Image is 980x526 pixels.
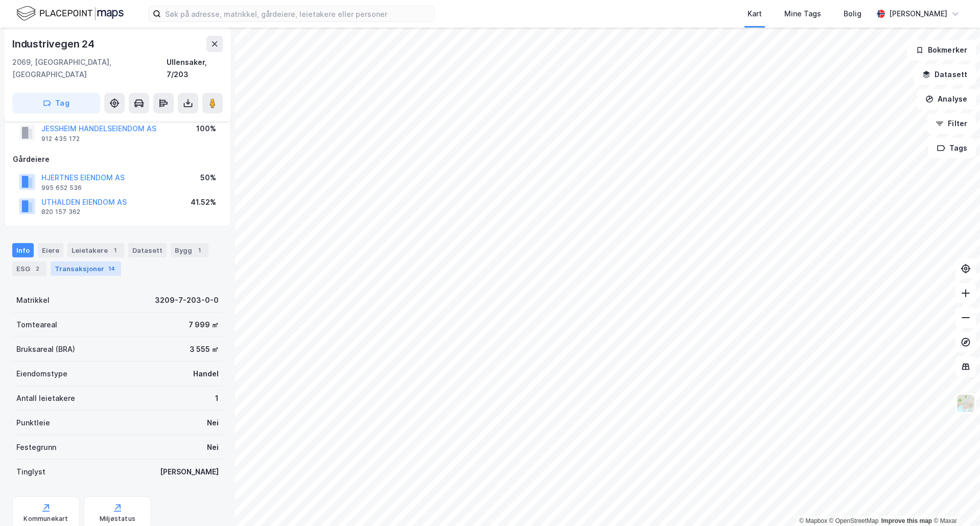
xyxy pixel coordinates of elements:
div: Bygg [171,243,208,257]
img: logo.f888ab2527a4732fd821a326f86c7f29.svg [16,5,124,22]
div: 1 [110,245,120,255]
a: Mapbox [799,517,827,524]
button: Analyse [917,89,976,109]
div: Kommunekart [24,515,68,523]
div: Ullensaker, 7/203 [167,56,223,81]
div: 50% [200,172,216,184]
div: Miljøstatus [100,515,135,523]
div: 820 157 362 [41,208,80,216]
div: Nei [207,441,219,453]
button: Datasett [914,64,976,85]
div: Eiendomstype [16,368,67,380]
iframe: Chat Widget [929,477,980,526]
div: Leietakere [67,243,124,257]
div: Antall leietakere [16,392,75,404]
div: [PERSON_NAME] [160,466,219,478]
div: 41.52% [191,196,216,208]
div: Matrikkel [16,294,50,306]
button: Tags [928,138,976,158]
div: Nei [207,417,219,429]
div: Datasett [128,243,167,257]
div: Mine Tags [784,8,821,20]
div: Kart [748,8,762,20]
div: [PERSON_NAME] [889,8,947,20]
div: 2 [32,264,42,274]
button: Bokmerker [907,40,976,60]
div: Industrivegen 24 [12,36,97,52]
div: Tinglyst [16,466,45,478]
div: 912 435 172 [41,135,80,143]
div: 1 [215,392,219,404]
div: Kontrollprogram for chat [929,477,980,526]
div: Handel [193,368,219,380]
div: Bolig [844,8,861,20]
div: 7 999 ㎡ [189,319,219,331]
div: Tomteareal [16,319,57,331]
div: Info [12,243,34,257]
div: 2069, [GEOGRAPHIC_DATA], [GEOGRAPHIC_DATA] [12,56,167,81]
a: Improve this map [881,517,932,524]
div: Eiere [38,243,63,257]
div: 14 [106,264,117,274]
div: Punktleie [16,417,50,429]
div: 995 652 536 [41,184,82,192]
button: Filter [927,113,976,134]
a: OpenStreetMap [829,517,879,524]
div: 3209-7-203-0-0 [155,294,219,306]
div: Bruksareal (BRA) [16,343,75,355]
div: 1 [194,245,204,255]
div: 3 555 ㎡ [190,343,219,355]
input: Søk på adresse, matrikkel, gårdeiere, leietakere eller personer [161,6,434,21]
img: Z [956,394,975,413]
button: Tag [12,93,100,113]
div: Transaksjoner [51,261,121,276]
div: Festegrunn [16,441,56,453]
div: ESG [12,261,46,276]
div: 100% [196,123,216,135]
div: Gårdeiere [13,153,222,165]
